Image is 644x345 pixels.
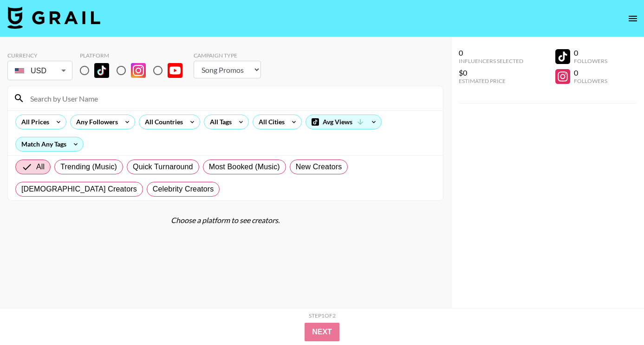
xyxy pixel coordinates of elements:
[306,115,381,129] div: Avg Views
[253,115,286,129] div: All Cities
[139,115,185,129] div: All Countries
[80,52,190,59] div: Platform
[296,161,342,172] span: New Creators
[60,161,117,172] span: Trending (Music)
[133,161,193,172] span: Quick Turnaround
[574,48,607,57] div: 0
[131,63,146,78] img: Instagram
[25,91,437,106] input: Search by User Name
[21,184,137,195] span: [DEMOGRAPHIC_DATA] Creators
[459,48,523,57] div: 0
[459,57,523,64] div: Influencers Selected
[16,115,51,129] div: All Prices
[459,77,523,84] div: Estimated Price
[94,63,109,78] img: TikTok
[153,184,214,195] span: Celebrity Creators
[168,63,182,78] img: YouTube
[574,77,607,84] div: Followers
[7,6,100,29] img: Grail Talent
[71,115,120,129] div: Any Followers
[194,52,261,59] div: Campaign Type
[209,161,280,172] span: Most Booked (Music)
[16,137,83,151] div: Match Any Tags
[574,57,607,64] div: Followers
[36,161,45,172] span: All
[305,323,339,341] button: Next
[204,115,234,129] div: All Tags
[7,216,443,225] div: Choose a platform to see creators.
[9,63,71,79] div: USD
[574,68,607,77] div: 0
[7,52,72,59] div: Currency
[459,68,523,77] div: $0
[624,9,642,28] button: open drawer
[309,312,336,319] div: Step 1 of 2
